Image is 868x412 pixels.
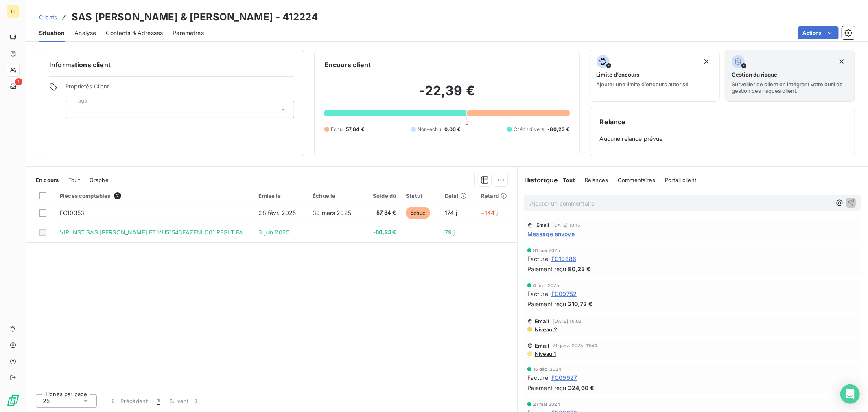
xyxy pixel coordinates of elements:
[551,254,576,263] span: FC10686
[368,193,396,199] div: Solde dû
[527,230,575,238] span: Message envoyé
[406,193,435,199] div: Statut
[533,283,560,288] span: 4 févr. 2025
[665,177,696,183] span: Portail client
[445,229,455,236] span: 79 j
[798,26,839,39] button: Actions
[533,402,560,407] span: 21 mai 2024
[527,384,566,392] span: Paiement reçu
[527,265,566,273] span: Paiement reçu
[840,384,860,404] div: Open Intercom Messenger
[481,209,498,216] span: +144 j
[732,81,848,94] span: Surveiller ce client en intégrant votre outil de gestion des risques client.
[39,14,57,20] span: Clients
[39,29,65,37] span: Situation
[444,126,461,133] span: 0,00 €
[368,209,396,217] span: 57,84 €
[518,175,558,185] h6: Historique
[534,351,556,357] span: Niveau 1
[258,193,303,199] div: Émise le
[60,209,84,216] span: FC10353
[732,71,777,78] span: Gestion du risque
[535,342,550,349] span: Email
[368,228,396,237] span: -80,23 €
[153,392,164,410] button: 1
[68,177,80,183] span: Tout
[568,265,590,273] span: 80,23 €
[585,177,608,183] span: Relances
[49,60,294,70] h6: Informations client
[553,223,581,228] span: [DATE] 10:15
[103,392,153,410] button: Précédent
[445,209,457,216] span: 174 j
[7,80,19,93] a: 1
[90,177,109,183] span: Graphe
[258,209,296,216] span: 28 févr. 2025
[36,177,59,183] span: En cours
[527,254,550,263] span: Facture :
[66,83,294,94] span: Propriétés Client
[568,300,593,308] span: 210,72 €
[313,193,358,199] div: Échue le
[563,177,575,183] span: Tout
[346,126,364,133] span: 57,84 €
[106,29,163,37] span: Contacts & Adresses
[551,373,577,382] span: FC09927
[533,248,560,253] span: 31 mai 2025
[527,300,566,308] span: Paiement reçu
[553,319,582,324] span: [DATE] 16:03
[7,394,20,407] img: Logo LeanPay
[39,13,57,21] a: Clients
[536,223,549,228] span: Email
[418,126,441,133] span: Non-échu
[600,135,845,143] span: Aucune relance prévue
[173,29,204,37] span: Paramètres
[15,78,22,85] span: 1
[43,397,50,405] span: 25
[553,343,597,348] span: 20 janv. 2025, 11:44
[547,126,569,133] span: -80,23 €
[551,289,577,298] span: FC09752
[527,289,550,298] span: Facture :
[74,29,96,37] span: Analyse
[7,5,20,18] div: LI
[725,50,855,102] button: Gestion du risqueSurveiller ce client en intégrant votre outil de gestion des risques client.
[60,229,270,236] span: VIR INST SAS [PERSON_NAME] ET VU51543FAZFNLC01 REGLT FACT 10686
[514,126,544,133] span: Crédit divers
[533,367,562,372] span: 16 déc. 2024
[406,207,430,219] span: échue
[157,397,160,405] span: 1
[597,71,640,78] span: Limite d’encours
[72,10,318,24] h3: SAS [PERSON_NAME] & [PERSON_NAME] - 412224
[590,50,720,102] button: Limite d’encoursAjouter une limite d’encours autorisé
[568,384,594,392] span: 324,60 €
[618,177,655,183] span: Commentaires
[481,193,512,199] div: Retard
[324,60,371,70] h6: Encours client
[534,326,557,333] span: Niveau 2
[527,373,550,382] span: Facture :
[597,81,689,88] span: Ajouter une limite d’encours autorisé
[72,106,79,113] input: Ajouter une valeur
[445,193,471,199] div: Délai
[535,318,550,324] span: Email
[465,119,468,126] span: 0
[324,83,569,107] h2: -22,39 €
[164,392,206,410] button: Suivant
[600,117,845,127] h6: Relance
[331,126,343,133] span: Échu
[258,229,289,236] span: 3 juin 2025
[313,209,351,216] span: 30 mars 2025
[114,192,121,199] span: 2
[60,192,249,199] div: Pièces comptables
